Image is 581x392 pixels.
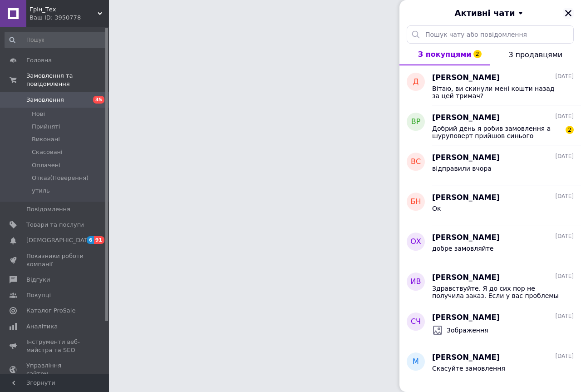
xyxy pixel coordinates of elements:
span: [DATE] [555,193,574,200]
span: [PERSON_NAME] [432,193,500,203]
span: ОХ [410,237,421,247]
span: Замовлення [26,96,64,104]
span: Активні чати [454,7,515,19]
span: Зображення [447,326,488,335]
span: Каталог ProSale [26,307,75,315]
span: 2 [473,50,482,58]
span: Показники роботи компанії [26,252,84,268]
span: [DATE] [555,352,574,360]
span: Грін_Тех [30,5,98,14]
button: ИВ[PERSON_NAME][DATE]Здравствуйте. Я до сих пор не получила заказ. Если у вас проблемы верните де... [399,265,581,305]
button: Закрити [563,8,574,19]
button: Д[PERSON_NAME][DATE]Вітаю, ви скинули мені кошти назад за цей тримач? [399,65,581,105]
span: [DATE] [555,313,574,320]
span: Отказ(Поверення) [32,174,89,182]
span: Нові [32,110,45,118]
span: З покупцями [418,50,472,59]
button: ВС[PERSON_NAME][DATE]відправили вчора [399,145,581,185]
span: Здравствуйте. Я до сих пор не получила заказ. Если у вас проблемы верните деньги [432,285,561,299]
span: 91 [94,236,104,244]
span: [DATE] [555,233,574,240]
span: [DATE] [555,113,574,120]
input: Пошук [5,32,107,48]
button: БН[PERSON_NAME][DATE]Ок [399,185,581,225]
span: [PERSON_NAME] [432,313,500,323]
span: відправили вчора [432,165,492,172]
span: Головна [26,56,52,65]
div: Ваш ID: 3950778 [30,14,109,22]
button: З покупцями2 [399,44,490,65]
span: Добрий день я робив замовлення а шуруповерт прийшов синього кольору чому так? [432,125,561,139]
span: [DATE] [555,273,574,280]
span: 35 [93,96,104,104]
span: [PERSON_NAME] [432,273,500,283]
span: 6 [87,236,94,244]
input: Пошук чату або повідомлення [407,25,574,44]
span: [PERSON_NAME] [432,113,500,123]
span: Відгуки [26,276,50,284]
span: [PERSON_NAME] [432,153,500,163]
button: Активні чати [425,7,556,19]
span: 2 [566,126,574,134]
span: Товари та послуги [26,221,84,229]
span: Покупці [26,291,51,299]
span: Вітаю, ви скинули мені кошти назад за цей тримач? [432,85,561,99]
span: Інструменти веб-майстра та SEO [26,338,84,354]
span: Скасовані [32,148,63,156]
span: Замовлення та повідомлення [26,72,109,88]
span: [PERSON_NAME] [432,233,500,243]
span: Аналітика [26,323,58,331]
span: добре замовляйте [432,245,493,252]
button: ОХ[PERSON_NAME][DATE]добре замовляйте [399,225,581,265]
span: Управління сайтом [26,362,84,378]
span: [DATE] [555,73,574,80]
span: Ок [432,205,441,212]
span: Д [413,77,419,87]
span: утиль [32,187,50,195]
button: ВР[PERSON_NAME][DATE]Добрий день я робив замовлення а шуруповерт прийшов синього кольору чому так?2 [399,105,581,145]
button: З продавцями [490,44,581,65]
span: З продавцями [508,50,562,59]
span: Оплачені [32,161,60,169]
span: Повідомлення [26,205,70,213]
span: [PERSON_NAME] [432,352,500,363]
button: СЧ[PERSON_NAME][DATE]Зображення [399,305,581,345]
span: ВС [411,157,421,167]
span: БН [410,197,421,207]
span: Виконані [32,135,60,144]
span: Прийняті [32,123,60,131]
span: ИВ [411,277,421,287]
span: [DEMOGRAPHIC_DATA] [26,236,94,244]
span: [DATE] [555,153,574,160]
span: [PERSON_NAME] [432,73,500,83]
span: СЧ [411,317,421,327]
span: ВР [411,117,421,127]
span: Скасуйте замовлення [432,365,505,372]
button: М[PERSON_NAME][DATE]Скасуйте замовлення [399,345,581,385]
span: М [413,357,419,367]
